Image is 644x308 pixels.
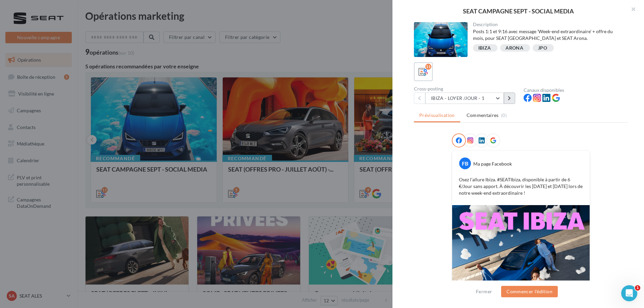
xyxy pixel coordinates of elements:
div: Canaux disponibles [524,88,628,93]
iframe: Intercom live chat [621,285,637,301]
span: Commentaires [467,112,499,119]
button: IBIZA - LOYER /JOUR - 1 [425,93,504,104]
div: ARONA [505,46,523,51]
div: Description [473,22,623,27]
button: Fermer [473,288,495,296]
button: Commencer l'édition [501,286,558,297]
div: 11 [425,64,431,70]
div: SEAT CAMPAGNE SEPT - SOCIAL MEDIA [403,8,633,14]
div: Ma page Facebook [473,161,512,167]
div: FB [459,158,471,169]
div: Posts 1:1 et 9:16 avec message 'Week-end extraordinaire' + offre du mois, pour SEAT [GEOGRAPHIC_D... [473,28,623,42]
div: IBIZA [478,46,491,51]
div: JPO [538,46,547,51]
span: (0) [501,113,507,118]
div: Cross-posting [414,86,518,91]
span: 1 [635,285,640,291]
p: Osez l’allure Ibiza. #SEATIbiza, disponible à partir de 6 €/Jour sans apport. À découvrir les [DA... [459,176,583,196]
